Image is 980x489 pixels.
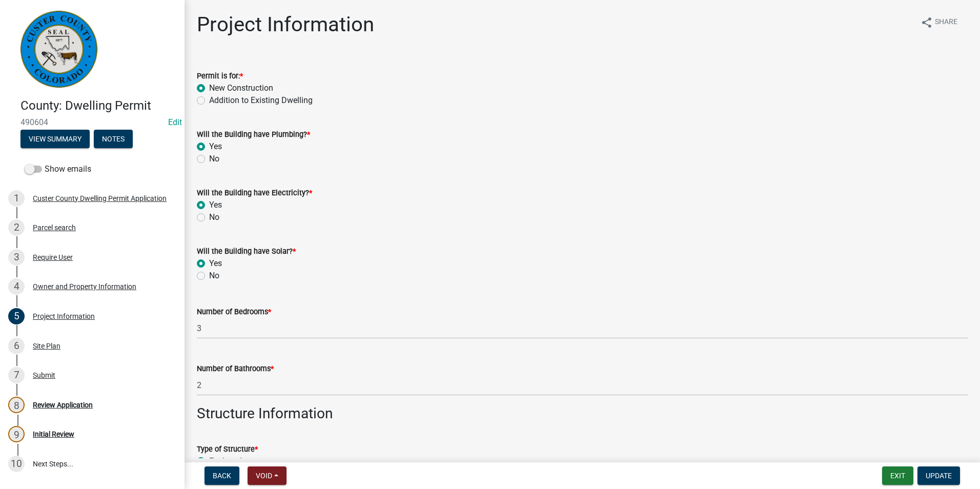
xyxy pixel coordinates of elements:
label: No [209,270,219,282]
label: Enclosed [209,455,242,467]
label: Yes [209,257,222,270]
wm-modal-confirm: Notes [94,135,133,144]
button: View Summary [21,130,90,148]
label: No [209,211,219,223]
div: Require User [33,254,73,261]
div: Parcel search [33,224,76,231]
label: Yes [209,199,222,211]
img: Custer County, Colorado [21,11,97,88]
div: 9 [8,426,25,442]
div: Site Plan [33,342,60,350]
span: 490604 [21,117,164,127]
div: 1 [8,190,25,207]
button: shareShare [912,12,966,32]
label: Will the Building have Plumbing? [197,131,310,138]
button: Update [917,466,960,485]
div: 2 [8,219,25,236]
label: Number of Bedrooms [197,309,271,316]
wm-modal-confirm: Edit Application Number [168,117,182,127]
span: Share [935,16,957,29]
div: Initial Review [33,431,74,438]
label: Type of Structure [197,446,258,453]
label: No [209,153,219,165]
div: 3 [8,249,25,266]
div: Owner and Property Information [33,283,136,290]
div: 10 [8,456,25,472]
button: Back [205,466,239,485]
label: Permit is for: [197,73,243,80]
a: Edit [168,117,182,127]
button: Void [248,466,287,485]
label: Show emails [25,163,91,175]
label: Number of Bathrooms [197,365,274,373]
i: share [921,16,933,29]
button: Exit [882,466,913,485]
label: Addition to Existing Dwelling [209,94,313,107]
label: Yes [209,140,222,153]
label: New Construction [209,82,273,94]
span: Void [256,472,272,480]
div: 8 [8,397,25,413]
h1: Project Information [197,12,374,37]
label: Will the Building have Solar? [197,248,296,255]
div: Custer County Dwelling Permit Application [33,195,167,202]
wm-modal-confirm: Summary [21,135,90,144]
button: Notes [94,130,133,148]
label: Will the Building have Electricity? [197,190,312,197]
h3: Structure Information [197,405,968,422]
div: Project Information [33,313,95,320]
div: Submit [33,372,55,379]
span: Back [213,472,231,480]
div: Review Application [33,401,93,409]
div: 6 [8,338,25,354]
h4: County: Dwelling Permit [21,98,176,113]
div: 5 [8,308,25,324]
div: 7 [8,367,25,383]
span: Update [926,472,952,480]
div: 4 [8,278,25,295]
